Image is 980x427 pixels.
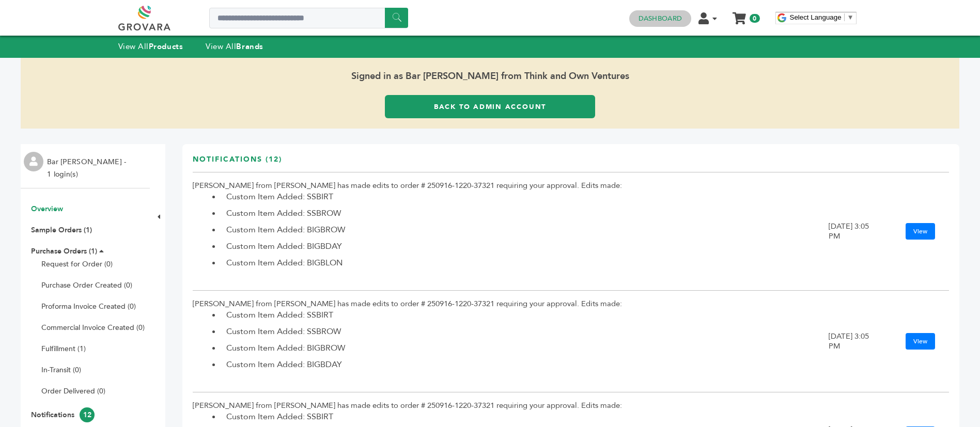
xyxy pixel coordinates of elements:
[206,41,263,52] a: View AllBrands
[118,41,183,52] a: View AllProducts
[829,222,870,241] div: [DATE] 3:05 PM
[221,309,829,321] li: Custom Item Added: SSBIRT
[733,9,745,20] a: My Cart
[221,257,829,269] li: Custom Item Added: BIGBLON
[221,207,829,219] li: Custom Item Added: SSBROW
[790,13,854,21] a: Select Language​
[829,331,870,351] div: [DATE] 3:05 PM
[41,280,132,290] a: Purchase Order Created (0)
[31,204,63,214] a: Overview
[24,152,43,171] img: profile.png
[41,365,81,375] a: In-Transit (0)
[236,41,263,52] strong: Brands
[847,13,854,21] span: ▼
[31,410,95,420] a: Notifications12
[80,407,95,422] span: 12
[221,240,829,252] li: Custom Item Added: BIGBDAY
[31,225,92,235] a: Sample Orders (1)
[41,386,105,396] a: Order Delivered (0)
[193,154,282,172] h3: Notifications (12)
[31,246,97,256] a: Purchase Orders (1)
[221,325,829,338] li: Custom Item Added: SSBROW
[41,344,86,354] a: Fulfillment (1)
[639,14,682,23] a: Dashboard
[21,58,959,95] span: Signed in as Bar [PERSON_NAME] from Think and Own Ventures
[41,259,113,269] a: Request for Order (0)
[221,358,829,371] li: Custom Item Added: BIGBDAY
[221,224,829,236] li: Custom Item Added: BIGBROW
[193,172,829,291] td: [PERSON_NAME] from [PERSON_NAME] has made edits to order # 250916-1220-37321 requiring your appro...
[47,156,129,181] li: Bar [PERSON_NAME] - 1 login(s)
[750,14,759,23] span: 0
[221,410,829,423] li: Custom Item Added: SSBIRT
[906,333,935,350] a: View
[221,342,829,354] li: Custom Item Added: BIGBROW
[385,95,595,118] a: Back to Admin Account
[41,302,136,311] a: Proforma Invoice Created (0)
[790,13,842,21] span: Select Language
[193,291,829,392] td: [PERSON_NAME] from [PERSON_NAME] has made edits to order # 250916-1220-37321 requiring your appro...
[209,8,408,28] input: Search a product or brand...
[906,223,935,240] a: View
[149,41,183,52] strong: Products
[41,323,145,333] a: Commercial Invoice Created (0)
[221,191,829,203] li: Custom Item Added: SSBIRT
